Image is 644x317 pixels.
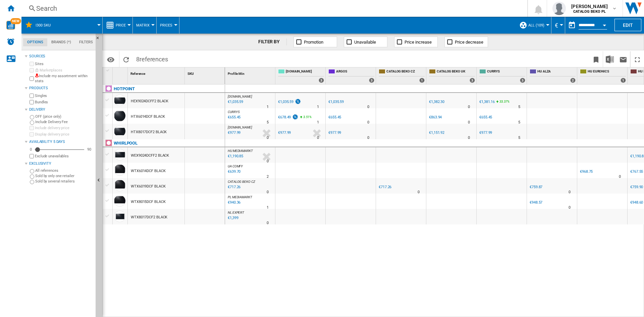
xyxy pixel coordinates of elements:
[131,179,165,194] div: WTX6019DCF BLACK
[317,104,319,110] div: Delivery Time : 1 day
[518,104,520,110] div: Delivery Time : 5 days
[530,200,542,205] div: €948.57
[278,100,293,104] div: €1,035.59
[530,185,542,189] div: €759.87
[186,67,225,78] div: SKU Sort None
[131,94,168,109] div: HEX9024DCFF2 BLACK
[630,169,643,174] div: €767.55
[478,67,527,84] div: CURRYS 3 offers sold by CURRYS
[479,100,495,104] div: €1,381.16
[629,168,643,175] div: €767.55
[29,107,93,112] div: Delivery
[258,39,287,45] div: FILTER BY
[30,180,34,184] input: Sold by several retailers
[589,51,603,67] button: Bookmark this report
[277,129,291,136] div: €977.99
[603,51,616,67] button: Download in Excel
[131,124,167,140] div: HTX8017DCF2 BLACK
[631,51,644,67] button: Maximize
[104,53,117,65] button: Options
[479,130,492,135] div: €977.99
[47,38,75,46] md-tab-item: Brands (*)
[278,115,291,119] div: €678.49
[327,67,376,84] div: ARGOS 3 offers sold by ARGOS
[419,78,425,83] div: 1 offers sold by CATALOG BEKO CZ
[367,135,369,141] div: Delivery Time : 0 day
[569,204,571,211] div: Delivery Time : 0 day
[136,17,153,34] div: Matrix
[228,164,243,168] span: UA COMFY
[499,100,507,103] span: 33.37
[528,23,544,28] span: all (109)
[528,17,548,34] button: all (109)
[616,51,630,67] button: Send this report by email
[520,78,525,83] div: 3 offers sold by CURRYS
[328,100,344,104] div: €1,035.59
[30,126,34,130] input: Include delivery price
[30,68,34,72] input: Marketplaces
[131,194,165,210] div: WTX8015DCF BLACK
[35,61,93,66] label: Sites
[30,174,34,179] input: Sold by only one retailer
[378,184,391,191] div: €717.26
[36,23,51,28] span: i300 sku
[267,158,269,165] div: Delivery Time : 0 day
[478,129,492,136] div: €977.99
[344,37,387,47] button: Unavailable
[129,67,184,78] div: Sort None
[30,62,34,66] input: Sites
[630,200,643,205] div: €948.60
[529,184,542,191] div: €759.87
[267,104,269,110] div: Delivery Time : 1 day
[267,204,269,211] div: Delivery Time : 1 day
[429,100,444,104] div: €1,382.30
[226,67,275,78] div: Sort None
[619,173,621,180] div: Delivery Time : 0 day
[35,100,93,105] label: Bundles
[35,73,39,77] img: mysite-not-bg-18x18.png
[227,184,240,191] div: Last updated : Tuesday, 25 March 2025 15:48
[227,114,240,121] div: Last updated : Wednesday, 8 October 2025 13:32
[160,17,176,34] button: Prices
[565,18,579,32] button: md-calendar
[30,74,34,83] input: Include my assortment within stats
[277,99,301,105] div: €1,035.59
[569,189,571,196] div: Delivery Time : 0 day
[30,100,34,104] input: Bundles
[487,69,525,75] span: CURRYS
[470,78,475,83] div: 3 offers sold by CATALOG BEKO UK
[227,99,243,105] div: Last updated : Wednesday, 8 October 2025 12:00
[35,154,93,159] label: Exclude unavailables
[278,130,291,135] div: €977.99
[267,119,269,126] div: Delivery Time : 5 days
[294,99,301,104] img: promotionV3.png
[28,147,34,152] div: 0
[226,67,275,78] div: Profile Min Sort None
[30,132,34,137] input: Display delivery price
[35,173,93,178] label: Sold by only one retailer
[228,125,252,129] span: [DOMAIN_NAME]
[228,195,252,199] span: PL MEDIAMARKT
[160,23,172,28] span: Prices
[369,78,374,83] div: 3 offers sold by ARGOS
[228,180,255,183] span: CATALOG BEKO CZ
[537,69,576,75] span: HU ALZA
[114,67,127,78] div: Sort None
[328,115,341,119] div: €655.45
[429,115,442,119] div: €863.94
[418,189,420,196] div: Delivery Time : 0 day
[303,114,307,122] i: %
[267,220,269,226] div: Delivery Time : 0 day
[479,115,492,119] div: €655.45
[277,67,325,84] div: [DOMAIN_NAME] 3 offers sold by AO.COM
[96,34,104,46] button: Hide
[35,114,93,119] label: OFF (price only)
[116,23,126,28] span: Price
[614,19,641,31] button: Edit
[529,199,542,206] div: €948.57
[29,86,93,91] div: Products
[573,9,606,14] b: CATALOG BEKO PL
[304,40,323,45] span: Promotion
[551,17,565,34] md-menu: Currency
